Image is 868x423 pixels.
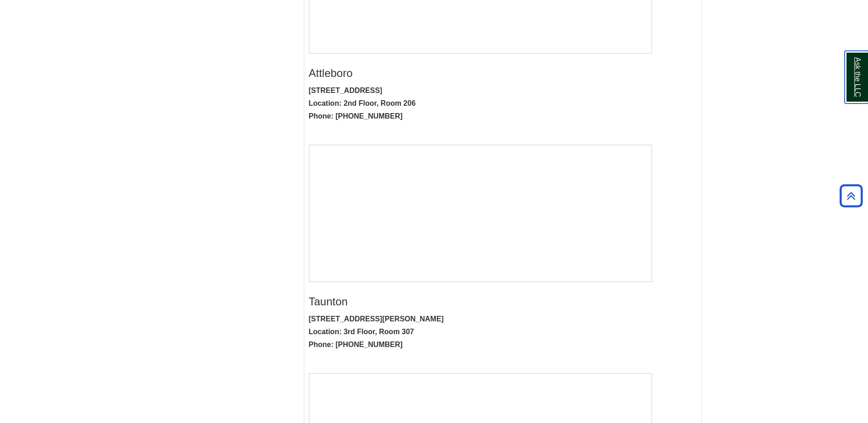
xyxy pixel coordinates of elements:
h3: Attleboro [309,67,697,80]
strong: [STREET_ADDRESS] Location: 2nd Floor, Room 206 Phone: [PHONE_NUMBER] [309,87,416,120]
h3: Taunton [309,295,697,308]
a: Back to Top [836,190,866,202]
strong: [STREET_ADDRESS][PERSON_NAME] Location: 3rd Floor, Room 307 Phone: [PHONE_NUMBER] [309,315,444,348]
iframe: Attleboro [309,145,652,282]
